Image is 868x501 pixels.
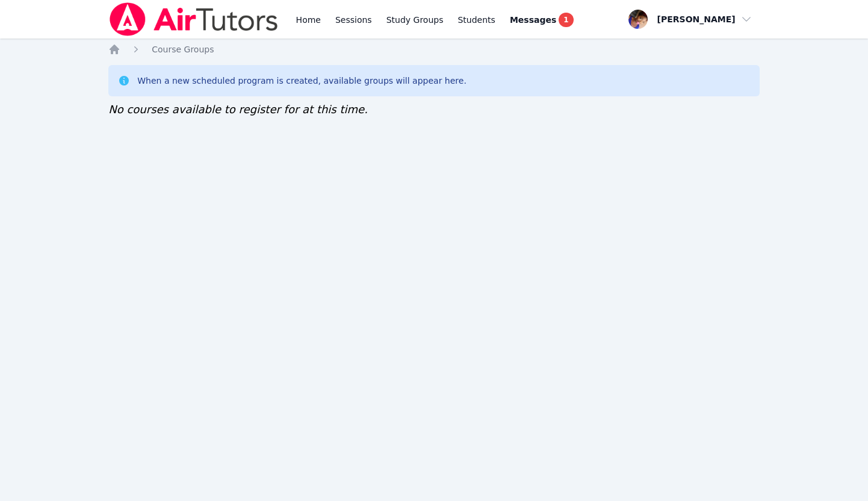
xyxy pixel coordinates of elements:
a: Course Groups [152,43,214,55]
div: When a new scheduled program is created, available groups will appear here. [137,75,467,87]
span: Course Groups [152,45,214,54]
span: Messages [510,14,556,26]
img: Air Tutors [108,2,279,36]
nav: Breadcrumb [108,43,760,55]
span: 1 [559,13,573,27]
span: No courses available to register for at this time. [108,103,368,116]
